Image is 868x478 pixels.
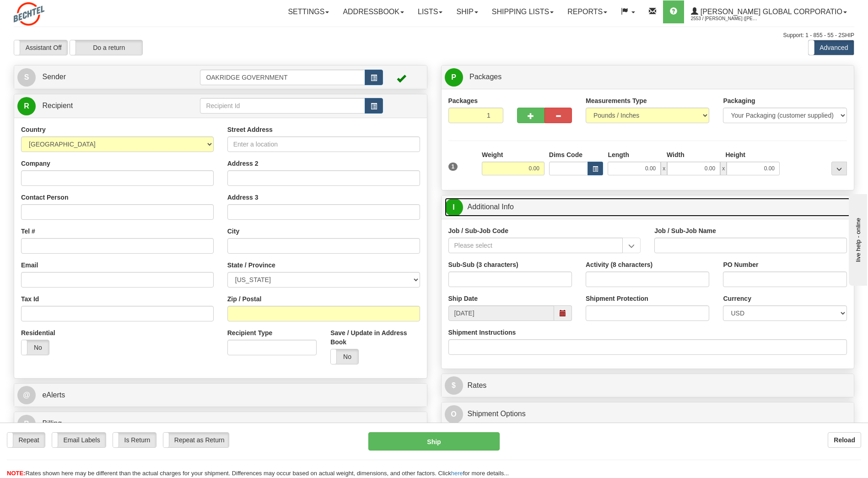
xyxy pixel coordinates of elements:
label: Company [21,159,50,168]
label: Zip / Postal [227,294,262,304]
a: Reports [561,0,614,23]
label: State / Province [227,261,275,270]
a: Addressbook [336,0,411,23]
label: Packaging [723,96,755,105]
label: Save / Update in Address Book [330,328,420,347]
label: Tel # [21,227,35,236]
a: here [451,470,463,477]
span: Recipient [42,102,73,109]
span: 1 [448,163,458,171]
span: @ [17,386,36,404]
label: Repeat [7,433,45,447]
a: @ eAlerts [17,386,424,405]
span: O [445,405,463,424]
label: Advanced [809,40,854,55]
span: 2553 / [PERSON_NAME] ([PERSON_NAME]) [PERSON_NAME] [691,14,760,23]
label: Address 3 [227,193,259,202]
span: [PERSON_NAME] Global Corporatio [698,8,842,16]
label: PO Number [723,260,758,269]
label: No [331,349,358,364]
label: Do a return [70,40,142,55]
a: [PERSON_NAME] Global Corporatio 2553 / [PERSON_NAME] ([PERSON_NAME]) [PERSON_NAME] [684,0,854,23]
a: $Rates [445,376,851,395]
label: Weight [482,150,503,159]
label: Currency [723,294,751,303]
label: Address 2 [227,159,259,168]
label: Measurements Type [586,96,647,105]
b: Reload [834,436,855,444]
span: Packages [469,73,501,81]
a: P Packages [445,68,851,87]
span: B [17,415,36,433]
a: Settings [281,0,336,23]
span: Billing [42,419,62,427]
label: Height [725,150,745,159]
label: Street Address [227,125,273,134]
div: ... [831,162,847,175]
label: No [22,340,49,355]
label: Email Labels [52,433,106,447]
span: x [720,162,727,175]
label: Country [21,125,46,134]
label: Email [21,261,38,270]
label: Packages [448,96,478,105]
a: S Sender [17,68,200,87]
span: NOTE: [7,470,25,477]
label: Job / Sub-Job Code [448,226,508,235]
a: OShipment Options [445,405,851,424]
label: Ship Date [448,294,478,303]
input: Sender Id [200,70,365,85]
span: Sender [42,73,66,81]
a: R Recipient [17,97,180,115]
label: Tax Id [21,294,39,304]
img: logo2553.jpg [14,2,44,26]
label: Residential [21,328,55,337]
div: live help - online [7,8,85,15]
input: Please select [448,238,623,253]
a: IAdditional Info [445,198,851,217]
input: Enter a location [227,136,420,152]
span: eAlerts [42,391,65,399]
label: City [227,227,239,236]
a: Ship [449,0,485,23]
label: Contact Person [21,193,68,202]
label: Activity (8 characters) [586,260,652,269]
a: Shipping lists [485,0,561,23]
label: Shipment Instructions [448,328,516,337]
a: Lists [411,0,449,23]
label: Width [667,150,685,159]
a: B Billing [17,414,424,433]
input: Recipient Id [200,98,365,114]
span: I [445,198,463,217]
label: Repeat as Return [163,433,229,447]
label: Recipient Type [227,328,273,337]
span: x [661,162,667,175]
label: Is Return [113,433,156,447]
span: S [17,68,36,87]
button: Ship [368,432,499,451]
label: Job / Sub-Job Name [654,226,716,235]
iframe: chat widget [847,192,867,286]
label: Length [608,150,629,159]
label: Dims Code [549,150,582,159]
span: $ [445,376,463,395]
label: Assistant Off [14,40,67,55]
label: Sub-Sub (3 characters) [448,260,518,269]
span: P [445,68,463,87]
div: Support: 1 - 855 - 55 - 2SHIP [14,32,854,39]
label: Shipment Protection [586,294,648,303]
span: R [17,97,36,115]
button: Reload [828,432,861,448]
